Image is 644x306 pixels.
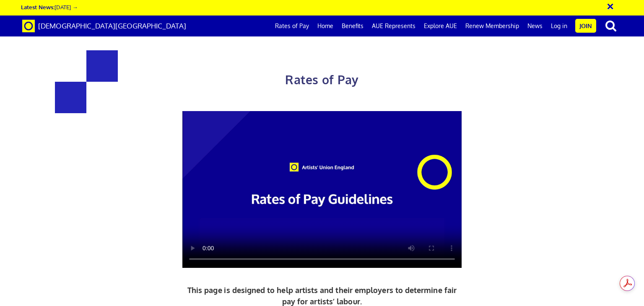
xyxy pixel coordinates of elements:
a: Home [313,16,338,36]
button: search [598,17,624,34]
a: Explore AUE [420,16,461,36]
a: Renew Membership [461,16,523,36]
a: Log in [547,16,571,36]
span: Rates of Pay [285,72,358,87]
a: News [523,16,547,36]
a: Join [575,19,596,33]
a: AUE Represents [368,16,420,36]
a: Benefits [338,16,368,36]
a: Rates of Pay [271,16,313,36]
a: Latest News:[DATE] → [21,3,78,10]
strong: Latest News: [21,3,55,10]
a: Brand [DEMOGRAPHIC_DATA][GEOGRAPHIC_DATA] [16,16,192,36]
span: [DEMOGRAPHIC_DATA][GEOGRAPHIC_DATA] [38,21,186,30]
